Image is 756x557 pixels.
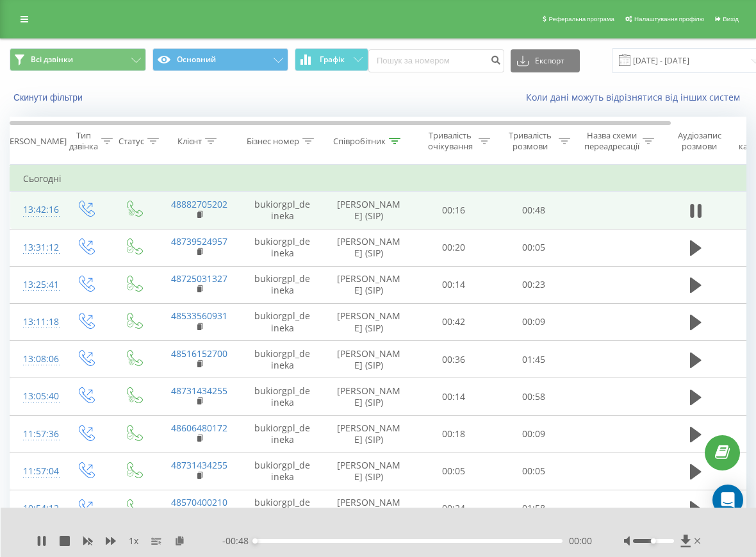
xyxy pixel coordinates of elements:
td: 01:45 [494,341,574,378]
td: 00:05 [494,453,574,490]
div: 13:42:16 [23,197,49,222]
button: Скинути фільтри [10,92,89,103]
button: Експорт [511,49,580,72]
td: bukiorgpl_deineka [241,303,324,340]
button: Основний [152,48,289,71]
a: 48606480172 [171,422,227,434]
div: Тривалість розмови [505,130,555,152]
td: 01:58 [494,490,574,527]
span: - 00:48 [222,535,255,547]
td: bukiorgpl_deineka [241,341,324,378]
td: bukiorgpl_deineka [241,192,324,229]
div: 11:57:36 [23,422,49,447]
span: Налаштування профілю [634,15,704,22]
td: 00:09 [494,415,574,453]
a: 48570400210 [171,496,227,508]
a: 48882705202 [171,198,227,210]
div: Назва схеми переадресації [584,130,639,152]
div: 13:05:40 [23,384,49,409]
div: 13:31:12 [23,235,49,260]
td: [PERSON_NAME] (SIP) [324,415,414,453]
td: 00:05 [414,453,494,490]
td: [PERSON_NAME] (SIP) [324,192,414,229]
span: 1 x [129,535,138,547]
a: 48516152700 [171,347,227,360]
span: 00:00 [569,535,592,547]
button: Графік [295,48,368,71]
td: 00:42 [414,303,494,340]
div: 11:57:04 [23,459,49,484]
td: bukiorgpl_deineka [241,266,324,303]
td: [PERSON_NAME] (SIP) [324,266,414,303]
td: [PERSON_NAME] (SIP) [324,229,414,266]
div: 13:25:41 [23,272,49,297]
td: 00:18 [414,415,494,453]
td: 00:14 [414,266,494,303]
div: 10:54:12 [23,496,49,521]
td: [PERSON_NAME] (SIP) [324,378,414,415]
a: 48533560931 [171,310,227,322]
a: 48731434255 [171,459,227,471]
div: Open Intercom Messenger [712,485,743,515]
div: Accessibility label [252,538,258,544]
td: 00:16 [414,192,494,229]
div: Тип дзвінка [69,130,98,152]
div: 13:08:06 [23,347,49,372]
td: bukiorgpl_deineka [241,490,324,527]
td: [PERSON_NAME] (SIP) [324,341,414,378]
div: [PERSON_NAME] [2,136,67,147]
button: Всі дзвінки [10,48,146,71]
div: Аудіозапис розмови [668,130,730,152]
a: 48739524957 [171,235,227,247]
div: Співробітник [333,136,386,147]
span: Вихід [723,15,739,22]
td: 00:14 [414,378,494,415]
td: 00:24 [414,490,494,527]
td: bukiorgpl_deineka [241,415,324,453]
div: Тривалість очікування [425,130,475,152]
td: [PERSON_NAME] (SIP) [324,303,414,340]
td: [PERSON_NAME] (SIP) [324,453,414,490]
div: Статус [119,136,144,147]
div: 13:11:18 [23,310,49,335]
td: 00:05 [494,229,574,266]
td: 00:20 [414,229,494,266]
td: 00:58 [494,378,574,415]
div: Бізнес номер [247,136,299,147]
span: Графік [320,55,345,64]
a: 48731434255 [171,385,227,397]
td: bukiorgpl_deineka [241,378,324,415]
td: 00:36 [414,341,494,378]
a: Коли дані можуть відрізнятися вiд інших систем [526,91,746,103]
div: Accessibility label [651,538,656,544]
td: bukiorgpl_deineka [241,229,324,266]
span: Всі дзвінки [31,54,73,65]
input: Пошук за номером [368,49,504,72]
a: 48725031327 [171,272,227,285]
div: Клієнт [177,136,202,147]
span: Реферальна програма [548,15,614,22]
td: 00:48 [494,192,574,229]
td: bukiorgpl_deineka [241,453,324,490]
td: [PERSON_NAME] (SIP) [324,490,414,527]
td: 00:09 [494,303,574,340]
td: 00:23 [494,266,574,303]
